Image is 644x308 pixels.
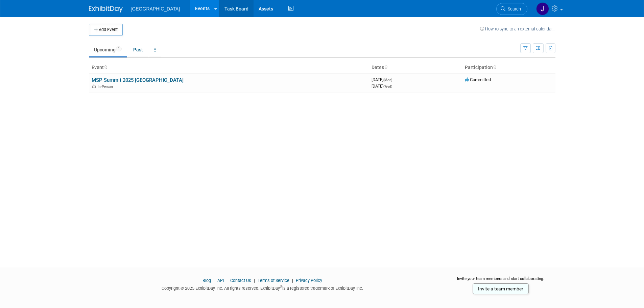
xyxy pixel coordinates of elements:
[252,278,257,283] span: |
[128,43,148,56] a: Past
[393,77,394,82] span: -
[92,77,184,83] a: MSP Summit 2025 [GEOGRAPHIC_DATA]
[480,26,555,31] a: How to sync to an external calendar...
[89,6,123,13] img: ExhibitDay
[290,278,295,283] span: |
[104,65,107,70] a: Sort by Event Name
[383,78,392,82] span: (Mon)
[384,65,387,70] a: Sort by Start Date
[89,24,123,36] button: Add Event
[536,2,549,15] img: John Mahon
[369,62,462,73] th: Dates
[296,278,322,283] a: Privacy Policy
[505,6,521,11] span: Search
[131,6,180,11] span: [GEOGRAPHIC_DATA]
[89,284,436,291] div: Copyright © 2025 ExhibitDay, Inc. All rights reserved. ExhibitDay is a registered trademark of Ex...
[446,276,555,286] div: Invite your team members and start collaborating:
[230,278,251,283] a: Contact Us
[258,278,289,283] a: Terms of Service
[225,278,229,283] span: |
[496,3,527,15] a: Search
[465,77,491,82] span: Committed
[462,62,555,73] th: Participation
[202,278,211,283] a: Blog
[473,283,529,294] a: Invite a team member
[89,43,127,56] a: Upcoming1
[116,46,122,51] span: 1
[280,285,282,289] sup: ®
[372,77,394,82] span: [DATE]
[383,85,392,88] span: (Wed)
[217,278,224,283] a: API
[372,84,392,89] span: [DATE]
[493,65,496,70] a: Sort by Participation Type
[98,85,115,89] span: In-Person
[212,278,216,283] span: |
[89,62,369,73] th: Event
[92,85,96,88] img: In-Person Event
